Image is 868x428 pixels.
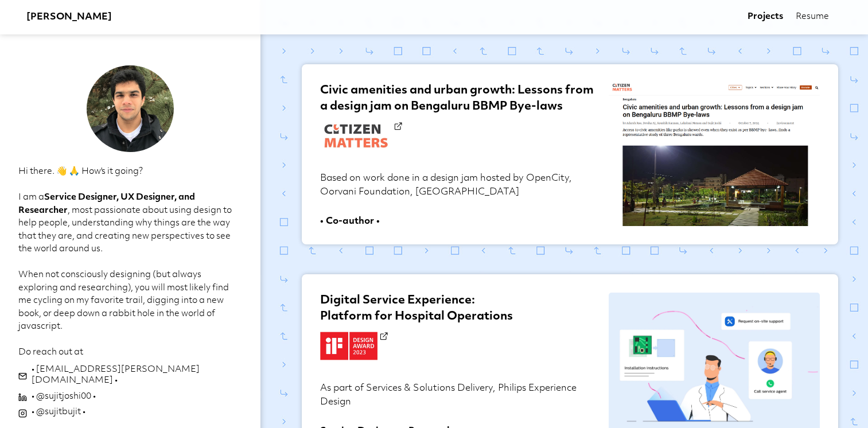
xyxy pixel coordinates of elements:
[26,10,112,24] a: [PERSON_NAME]
[320,83,595,170] h2: Civic amenities and urban growth: Lessons from a design jam on Bengaluru BBMP Bye-laws
[320,172,595,214] p: Based on work done in a design jam hosted by OpenCity, Oorvani Foundation, [GEOGRAPHIC_DATA]
[796,11,829,23] a: Resume
[302,64,838,244] a: Civic amenities and urban growth: Lessons from a design jam on Bengaluru BBMP Bye-laws Based on w...
[32,407,85,418] a: • @sujitbujit •
[32,391,96,403] a: • @sujitjoshi00 •
[18,193,195,215] b: Service Designer, UX Designer, and Researcher
[320,382,595,424] p: As part of Services & Solutions Delivery, Philips Experience Design
[748,11,783,23] a: Projects
[748,13,783,21] b: Projects
[320,215,595,226] p: • Co-author •
[320,293,595,380] h2: Digital Service Experience: Platform for Hospital Operations
[18,166,242,360] p: Hi there. 👋 🙏 How's it going? I am a , most passionate about using design to help people, underst...
[32,364,242,387] a: • [EMAIL_ADDRESS][PERSON_NAME][DOMAIN_NAME] •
